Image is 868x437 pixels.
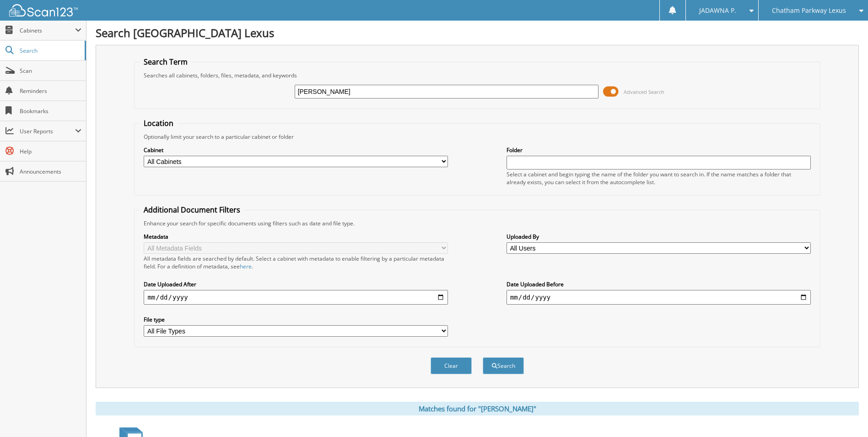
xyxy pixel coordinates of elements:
[20,127,75,135] span: User Reports
[139,133,815,141] div: Optionally limit your search to a particular cabinet or folder
[144,255,448,270] div: All metadata fields are searched by default. Select a cabinet with metadata to enable filtering b...
[624,88,664,95] span: Advanced Search
[144,290,448,305] input: start
[507,146,811,154] label: Folder
[144,280,448,288] label: Date Uploaded After
[822,393,868,437] iframe: Chat Widget
[507,280,811,288] label: Date Uploaded Before
[507,290,811,305] input: end
[144,316,448,323] label: File type
[20,147,81,155] span: Help
[144,146,448,154] label: Cabinet
[431,357,472,374] button: Clear
[20,168,81,175] span: Announcements
[139,205,245,215] legend: Additional Document Filters
[507,233,811,240] label: Uploaded By
[139,71,815,79] div: Searches all cabinets, folders, files, metadata, and keywords
[139,219,815,227] div: Enhance your search for specific documents using filters such as date and file type.
[96,402,859,415] div: Matches found for "[PERSON_NAME]"
[20,87,81,95] span: Reminders
[20,67,81,75] span: Scan
[139,57,192,67] legend: Search Term
[20,107,81,115] span: Bookmarks
[772,8,846,13] span: Chatham Parkway Lexus
[9,4,78,16] img: scan123-logo-white.svg
[699,8,736,13] span: JADAWNA P.
[507,170,811,186] div: Select a cabinet and begin typing the name of the folder you want to search in. If the name match...
[144,233,448,240] label: Metadata
[139,118,178,128] legend: Location
[483,357,524,374] button: Search
[20,27,75,34] span: Cabinets
[20,47,80,55] span: Search
[240,262,252,270] a: here
[96,25,859,40] h1: Search [GEOGRAPHIC_DATA] Lexus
